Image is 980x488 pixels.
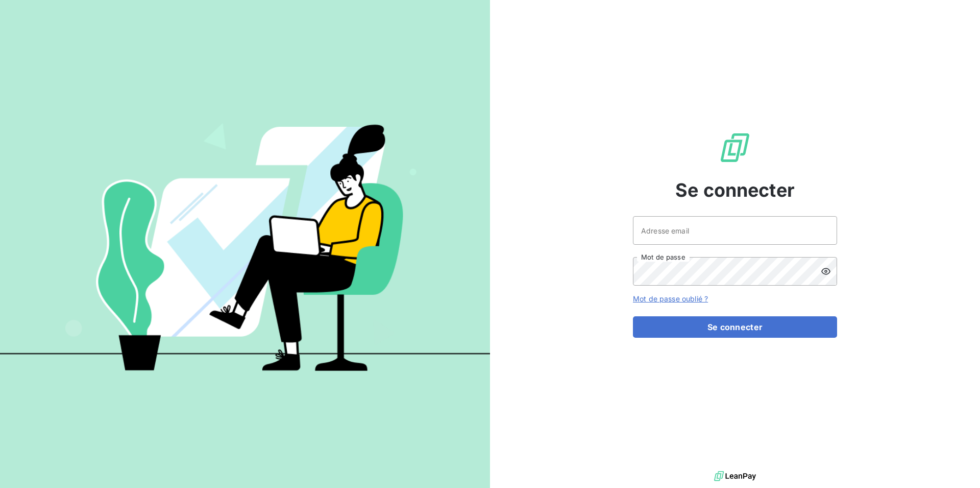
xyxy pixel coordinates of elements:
[719,131,751,164] img: Logo LeanPay
[633,316,837,338] button: Se connecter
[714,469,756,484] img: logo
[675,176,795,204] span: Se connecter
[633,216,837,245] input: placeholder
[633,294,708,303] a: Mot de passe oublié ?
